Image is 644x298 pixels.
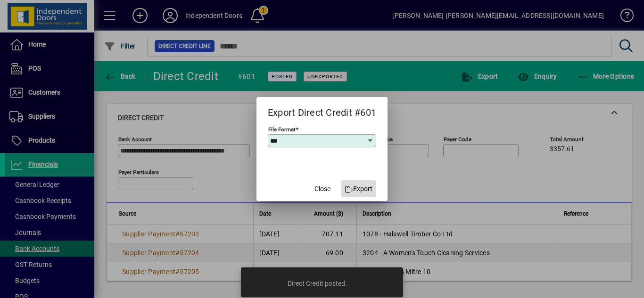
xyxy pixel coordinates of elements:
[345,184,373,194] span: Export
[341,180,377,197] button: Export
[307,180,338,197] button: Close
[268,126,296,133] mat-label: File Format
[256,97,388,124] h2: Export Direct Credit #601
[314,184,330,194] span: Close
